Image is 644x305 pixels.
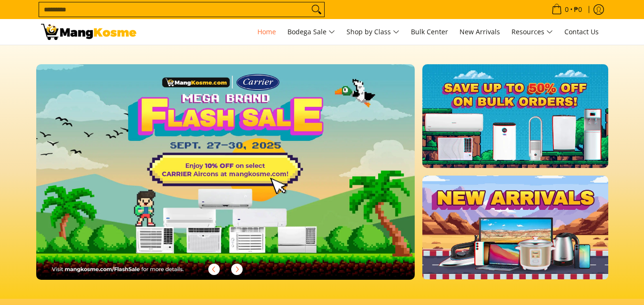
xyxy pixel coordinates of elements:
[507,19,558,45] a: Resources
[309,2,324,17] button: Search
[253,19,281,45] a: Home
[257,27,276,36] span: Home
[342,19,404,45] a: Shop by Class
[422,64,608,168] img: BULK.webp
[455,19,505,45] a: New Arrivals
[572,6,583,13] span: ₱0
[460,27,500,36] span: New Arrivals
[36,64,415,280] img: 092325 mk eom flash sale 1510x861 no dti
[564,27,599,36] span: Contact Us
[347,26,399,38] span: Shop by Class
[549,4,585,15] span: •
[226,259,247,280] button: Next
[511,26,553,38] span: Resources
[422,176,608,279] img: NEW_ARRIVAL.webp
[41,24,136,40] img: Mang Kosme: Your Home Appliances Warehouse Sale Partner!
[560,19,603,45] a: Contact Us
[146,19,603,45] nav: Main Menu
[204,259,225,280] button: Previous
[406,19,453,45] a: Bulk Center
[411,27,448,36] span: Bulk Center
[287,26,335,38] span: Bodega Sale
[563,6,570,13] span: 0
[283,19,340,45] a: Bodega Sale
